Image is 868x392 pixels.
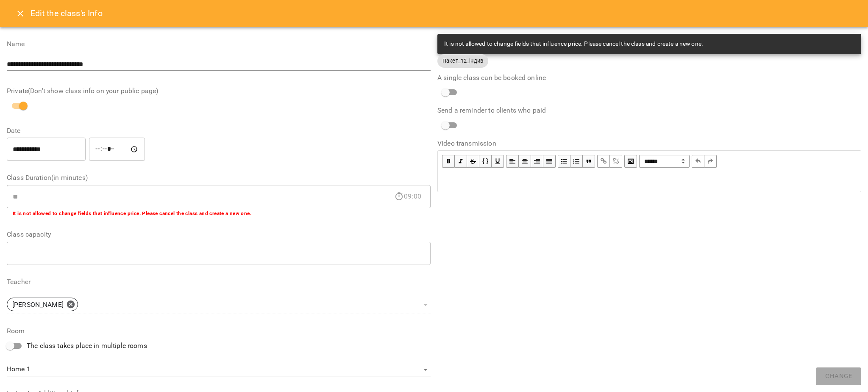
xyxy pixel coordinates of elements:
[558,155,570,168] button: UL
[506,155,519,168] button: Align Left
[455,155,467,168] button: Italic
[7,231,431,238] label: Class capacity
[639,155,690,168] span: Normal
[519,155,531,168] button: Align Center
[12,300,64,310] p: [PERSON_NAME]
[610,155,622,168] button: Remove Link
[492,155,504,168] button: Underline
[437,57,488,65] span: Пакет_12_індив
[692,155,704,168] button: Undo
[437,75,861,81] label: A single class can be booked online
[7,295,431,314] div: [PERSON_NAME]
[570,155,583,168] button: OL
[27,341,147,351] span: The class takes place in multiple rooms
[583,155,595,168] button: Blockquote
[444,36,703,52] div: It is not allowed to change fields that influence price. Please cancel the class and create a new...
[7,328,431,334] label: Room
[639,155,690,168] select: Block type
[7,88,431,94] label: Private(Don't show class info on your public page)
[7,41,431,47] label: Name
[7,174,431,181] label: Class Duration(in minutes)
[13,210,251,216] b: It is not allowed to change fields that influence price. Please cancel the class and create a new...
[442,155,455,168] button: Bold
[10,3,31,24] button: Close
[437,107,861,114] label: Send a reminder to clients who paid
[7,127,431,134] label: Date
[7,298,78,311] div: [PERSON_NAME]
[437,140,861,147] label: Video transmission
[597,155,610,168] button: Link
[7,363,431,376] div: Home 1
[479,155,492,168] button: Monospace
[7,279,431,285] label: Teacher
[624,155,637,168] button: Image
[438,174,860,191] div: Edit text
[543,155,556,168] button: Align Justify
[531,155,543,168] button: Align Right
[31,7,103,20] h6: Edit the class's Info
[704,155,717,168] button: Redo
[467,155,479,168] button: Strikethrough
